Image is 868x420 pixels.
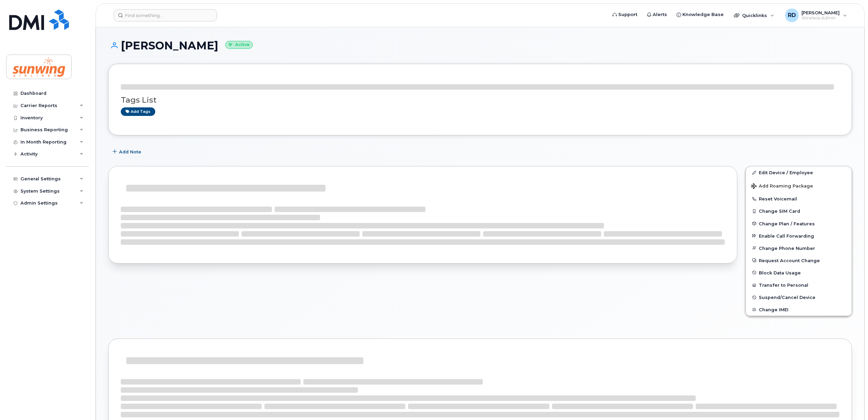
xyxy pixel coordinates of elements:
[108,40,852,51] h1: [PERSON_NAME]
[759,295,815,300] span: Suspend/Cancel Device
[121,107,155,116] a: Add tags
[746,254,852,267] button: Request Account Change
[746,279,852,291] button: Transfer to Personal
[746,242,852,254] button: Change Phone Number
[225,41,253,49] small: Active
[746,166,852,179] a: Edit Device / Employee
[746,267,852,279] button: Block Data Usage
[121,96,839,104] h3: Tags List
[746,179,852,193] button: Add Roaming Package
[746,205,852,217] button: Change SIM Card
[746,193,852,205] button: Reset Voicemail
[746,291,852,303] button: Suspend/Cancel Device
[751,183,813,190] span: Add Roaming Package
[746,217,852,230] button: Change Plan / Features
[759,221,815,226] span: Change Plan / Features
[119,149,141,155] span: Add Note
[108,146,147,158] button: Add Note
[746,230,852,242] button: Enable Call Forwarding
[759,233,814,238] span: Enable Call Forwarding
[746,303,852,316] button: Change IMEI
